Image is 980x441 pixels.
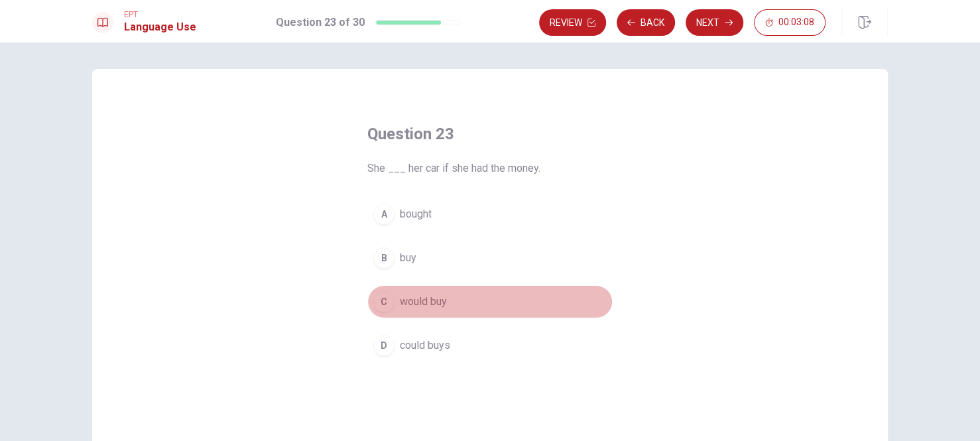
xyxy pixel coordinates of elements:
[400,250,416,266] span: buy
[686,9,743,36] button: Next
[400,294,447,310] span: would buy
[539,9,606,36] button: Review
[367,329,613,362] button: Dcould buys
[124,19,196,35] h1: Language Use
[124,10,196,19] span: EPT
[373,291,395,312] div: C
[778,17,814,28] span: 00:03:08
[367,198,613,231] button: Abought
[400,338,450,353] span: could buys
[367,285,613,318] button: Cwould buy
[373,204,395,225] div: A
[617,9,675,36] button: Back
[367,123,613,145] h4: Question 23
[367,241,613,275] button: Bbuy
[754,9,826,36] button: 00:03:08
[373,335,395,356] div: D
[373,247,395,269] div: B
[400,206,432,222] span: bought
[276,15,365,31] h1: Question 23 of 30
[367,160,613,176] span: She ___ her car if she had the money.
